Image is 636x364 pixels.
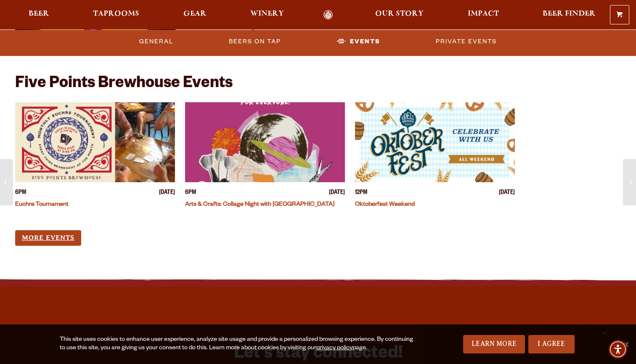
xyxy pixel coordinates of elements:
a: Beer Finder [537,10,601,20]
span: [DATE] [329,189,345,198]
span: 12PM [355,189,367,198]
span: 6PM [15,189,26,198]
a: General [136,32,177,51]
a: More Events (opens in a new window) [15,230,81,246]
a: Taprooms [87,10,145,20]
span: 6PM [185,189,196,198]
span: Beer Finder [543,11,596,17]
span: Beer [29,11,49,17]
a: Euchre Tournament [15,202,69,208]
a: Beers on Tap [225,32,284,51]
a: Impact [462,10,504,20]
a: Private Events [432,32,500,51]
span: [DATE] [159,189,175,198]
a: Winery [245,10,289,20]
a: Scroll to top [594,322,615,343]
span: [DATE] [499,189,515,198]
span: Taprooms [93,11,139,17]
a: View event details [355,102,515,182]
a: Events [334,32,384,51]
a: Our Story [370,10,429,20]
span: Our Story [375,11,424,17]
span: Winery [250,11,284,17]
div: This site uses cookies to enhance user experience, analyze site usage and provide a personalized ... [60,336,416,353]
a: View event details [185,102,345,182]
span: Impact [468,11,499,17]
a: Odell Home [312,10,344,20]
a: Beer [23,10,55,20]
h2: Five Points Brewhouse Events [15,75,233,94]
a: Gear [178,10,212,20]
a: Arts & Crafts: Collage Night with [GEOGRAPHIC_DATA] [185,202,334,208]
span: Gear [183,11,207,17]
a: View event details [15,102,175,182]
a: Oktoberfest Weekend [355,202,415,208]
div: Accessibility Menu [609,340,627,359]
a: privacy policy [316,345,352,352]
a: I Agree [528,335,575,353]
a: Learn More [463,335,525,353]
